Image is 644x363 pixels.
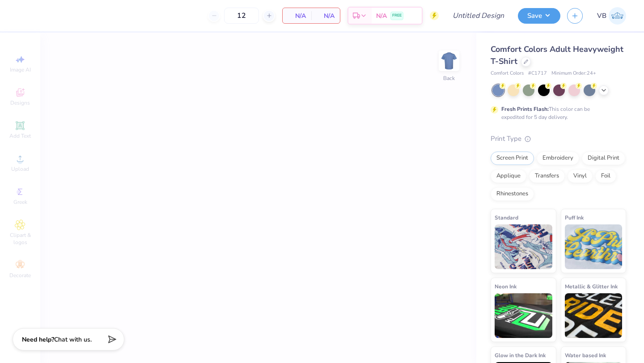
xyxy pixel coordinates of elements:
div: Screen Print [491,152,534,165]
strong: Need help? [22,335,54,344]
div: Rhinestones [491,187,534,201]
a: VB [597,7,626,25]
img: Neon Ink [495,293,552,338]
span: Glow in the Dark Ink [495,350,546,360]
span: Comfort Colors [491,70,524,77]
div: Foil [595,169,616,183]
span: # C1717 [528,70,547,77]
div: Digital Print [582,152,625,165]
span: Water based Ink [565,350,606,360]
span: Comfort Colors Adult Heavyweight T-Shirt [491,44,623,67]
span: N/A [317,11,335,21]
input: Untitled Design [445,7,511,25]
img: Puff Ink [565,224,623,269]
span: VB [597,11,606,21]
span: N/A [288,11,306,21]
div: Embroidery [537,152,579,165]
input: – – [224,8,259,24]
span: Standard [495,213,518,222]
span: FREE [392,13,402,19]
span: Puff Ink [565,213,584,222]
div: This color can be expedited for 5 day delivery. [501,105,611,121]
span: Metallic & Glitter Ink [565,282,618,291]
span: Neon Ink [495,282,517,291]
img: Back [440,52,458,70]
img: Standard [495,224,552,269]
div: Transfers [529,169,565,183]
button: Save [518,8,560,24]
div: Vinyl [568,169,593,183]
div: Back [443,74,455,82]
div: Print Type [491,134,626,144]
img: Victoria Barrett [609,7,626,25]
strong: Fresh Prints Flash: [501,106,549,113]
div: Applique [491,169,526,183]
span: N/A [376,11,387,21]
span: Minimum Order: 24 + [551,70,596,77]
img: Metallic & Glitter Ink [565,293,623,338]
span: Chat with us. [54,335,92,344]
